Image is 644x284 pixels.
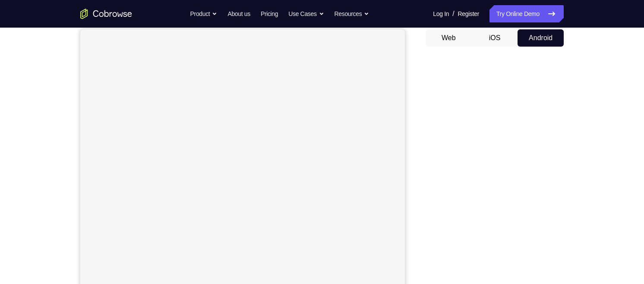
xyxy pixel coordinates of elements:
[80,9,132,19] a: Go to the home page
[489,5,564,22] a: Try Online Demo
[227,5,250,22] a: About us
[472,29,518,47] button: iOS
[426,29,472,47] button: Web
[288,5,324,22] button: Use Cases
[458,5,479,22] a: Register
[190,5,218,22] button: Product
[261,5,278,22] a: Pricing
[518,29,564,47] button: Android
[335,5,369,22] button: Resources
[452,9,454,19] span: /
[433,5,449,22] a: Log In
